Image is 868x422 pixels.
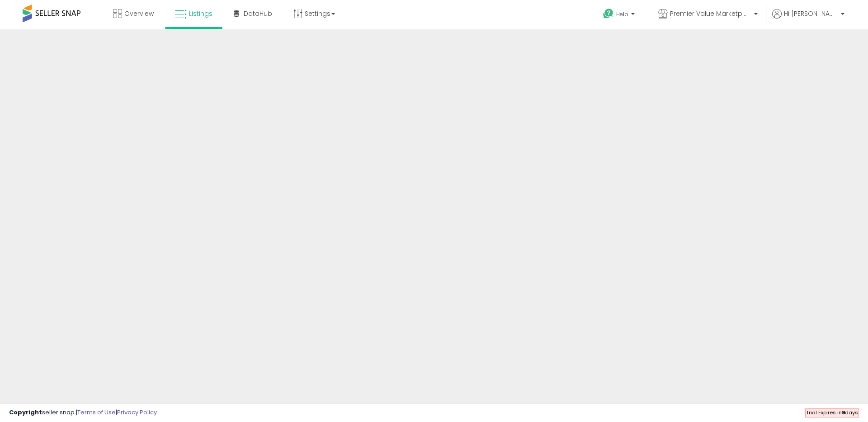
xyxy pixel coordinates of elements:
[124,9,154,18] span: Overview
[603,8,614,19] i: Get Help
[784,9,838,18] span: Hi [PERSON_NAME]
[596,1,644,29] a: Help
[670,9,751,18] span: Premier Value Marketplace LLC
[189,9,212,18] span: Listings
[772,9,844,29] a: Hi [PERSON_NAME]
[616,10,628,18] span: Help
[244,9,272,18] span: DataHub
